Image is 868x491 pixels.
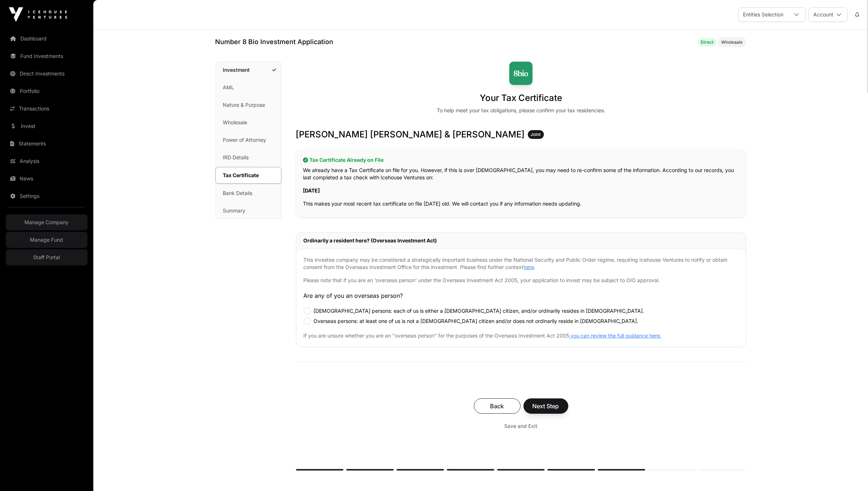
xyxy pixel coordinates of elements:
a: Bank Details [216,185,281,201]
h1: Your Tax Certificate [480,92,562,104]
a: Dashboard [6,31,87,47]
button: Save and Exit [496,420,546,433]
a: AML [216,79,281,96]
a: Invest [6,118,87,134]
label: [DEMOGRAPHIC_DATA] persons: each of us is either a [DEMOGRAPHIC_DATA] citizen, and/or ordinarily ... [314,307,645,315]
a: Staff Portal [6,249,87,265]
h3: [PERSON_NAME] [PERSON_NAME] & [PERSON_NAME] [296,129,746,140]
p: [DATE] [303,187,739,194]
p: If you are unsure whether you are an "overseas person" for the purposes of the Overseas Investmen... [304,332,739,339]
iframe: Chat Widget [832,456,868,491]
a: you can review the full guidance here. [571,332,662,339]
button: Next Step [523,398,568,414]
a: News [6,171,87,187]
img: Icehouse Ventures Logo [9,7,67,22]
a: Summary [216,203,281,219]
a: Direct Investments [6,66,87,82]
a: Wholesale [216,114,281,130]
span: Joint [531,132,541,137]
p: This makes your most recent tax certificate on file [DATE] old. We will contact you if any inform... [303,200,739,207]
span: Direct [701,39,714,45]
a: Portfolio [6,83,87,99]
span: Save and Exit [505,422,538,430]
a: IRD Details [216,149,281,165]
a: Manage Fund [6,232,87,248]
h2: Tax Certificate Already on File [303,156,739,164]
a: Transactions [6,101,87,117]
a: Manage Company [6,214,87,230]
a: here [524,264,534,270]
span: Next Step [533,402,559,410]
span: Wholesale [721,39,743,45]
a: Settings [6,188,87,204]
p: Are any of you an overseas person? [304,291,739,300]
button: Back [474,398,521,414]
a: Investment [216,62,281,78]
a: Tax Certificate [215,167,281,184]
div: Entities Selection [739,8,788,22]
p: We already have a Tax Certificate on file for you. However, if this is over [DEMOGRAPHIC_DATA], y... [303,167,739,181]
label: Overseas persons: at least one of us is not a [DEMOGRAPHIC_DATA] citizen and/or does not ordinari... [314,317,639,325]
a: Statements [6,136,87,152]
a: Fund Investments [6,48,87,64]
span: Back [483,402,511,410]
a: Power of Attorney [216,132,281,148]
img: Number 8 Bio [509,62,533,85]
h2: Ordinarily a resident here? (Overseas Investment Act) [304,237,739,244]
a: Nature & Purpose [216,97,281,113]
p: This investee company may be considered a strategically important business under the National Sec... [304,256,739,271]
a: Analysis [6,153,87,169]
div: To help meet your tax obligations, please confirm your tax residencies. [437,107,605,114]
button: Account [809,7,848,22]
p: Please note that if you are an 'overseas person' under the Overseas Investment Act 2005, your app... [304,277,739,284]
h1: Number 8 Bio Investment Application [215,37,334,47]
